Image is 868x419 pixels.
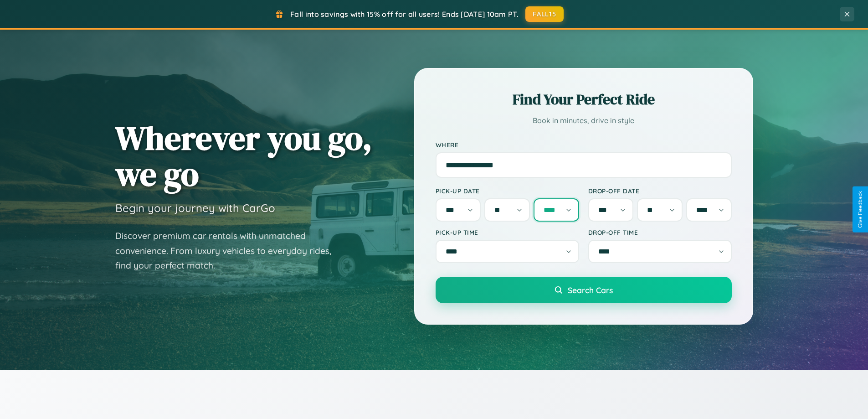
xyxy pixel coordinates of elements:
label: Drop-off Date [588,187,732,195]
h3: Begin your journey with CarGo [115,201,275,215]
span: Fall into savings with 15% off for all users! Ends [DATE] 10am PT. [290,10,519,19]
label: Drop-off Time [588,228,732,236]
h1: Wherever you go, we go [115,120,372,192]
label: Pick-up Time [436,228,579,236]
span: Search Cars [568,285,613,295]
button: Search Cars [436,277,732,303]
p: Book in minutes, drive in style [436,114,732,127]
button: FALL15 [525,6,564,22]
h2: Find Your Perfect Ride [436,89,732,109]
label: Pick-up Date [436,187,579,195]
label: Where [436,141,732,149]
div: Give Feedback [857,191,863,228]
p: Discover premium car rentals with unmatched convenience. From luxury vehicles to everyday rides, ... [115,228,343,273]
